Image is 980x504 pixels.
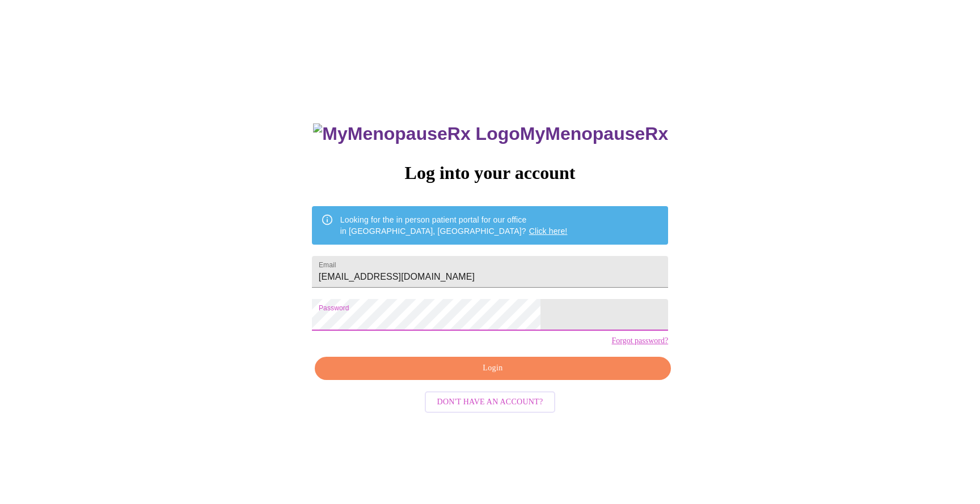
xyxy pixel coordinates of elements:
h3: Log into your account [312,163,668,183]
a: Forgot password? [611,336,668,345]
a: Don't have an account? [422,396,559,405]
button: Don't have an account? [425,391,556,413]
a: Click here! [529,227,568,236]
button: Login [315,357,671,380]
h3: MyMenopauseRx [313,123,668,144]
span: Don't have an account? [437,395,543,409]
span: Login [328,361,658,375]
div: Looking for the in person patient portal for our office in [GEOGRAPHIC_DATA], [GEOGRAPHIC_DATA]? [340,210,568,241]
img: MyMenopauseRx Logo [313,123,519,144]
